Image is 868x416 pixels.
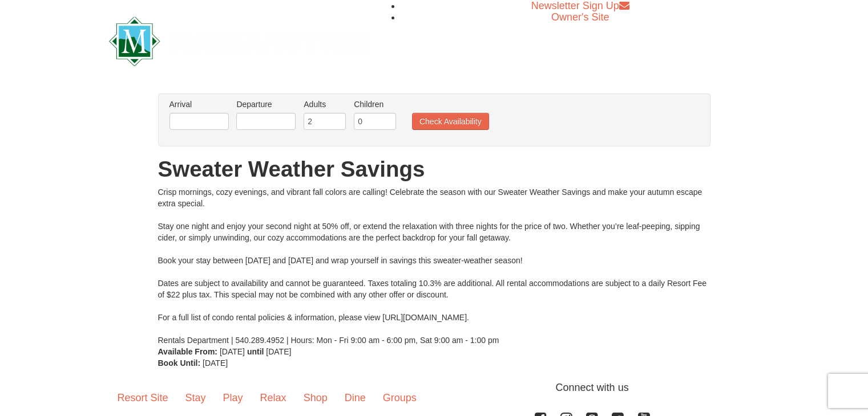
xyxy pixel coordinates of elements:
[177,380,215,415] a: Stay
[109,380,177,415] a: Resort Site
[374,380,425,415] a: Groups
[215,380,252,415] a: Play
[304,99,346,110] label: Adults
[109,380,760,395] p: Connect with us
[252,380,295,415] a: Relax
[158,186,710,346] div: Crisp mornings, cozy evenings, and vibrant fall colors are calling! Celebrate the season with our...
[203,358,228,368] span: [DATE]
[109,26,370,53] a: Massanutten Resort
[109,17,370,66] img: Massanutten Resort Logo
[354,99,396,110] label: Children
[169,99,229,110] label: Arrival
[247,347,264,356] strong: until
[336,380,374,415] a: Dine
[158,358,201,368] strong: Book Until:
[551,11,609,23] a: Owner's Site
[158,347,218,356] strong: Available From:
[236,99,296,110] label: Departure
[412,113,489,130] button: Check Availability
[158,158,710,181] h1: Sweater Weather Savings
[220,347,245,356] span: [DATE]
[266,347,291,356] span: [DATE]
[295,380,336,415] a: Shop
